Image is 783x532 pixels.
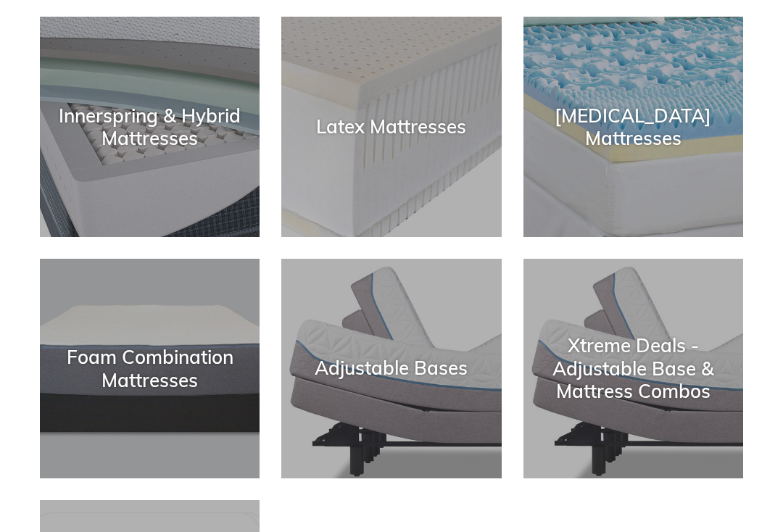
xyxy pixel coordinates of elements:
div: [MEDICAL_DATA] Mattresses [523,104,743,149]
div: Latex Mattresses [281,116,501,138]
div: Adjustable Bases [281,357,501,380]
div: Foam Combination Mattresses [40,346,260,391]
div: Innerspring & Hybrid Mattresses [40,104,260,149]
div: Xtreme Deals - Adjustable Base & Mattress Combos [523,335,743,403]
a: [MEDICAL_DATA] Mattresses [523,17,743,236]
a: Latex Mattresses [281,17,501,236]
a: Xtreme Deals - Adjustable Base & Mattress Combos [523,259,743,478]
a: Innerspring & Hybrid Mattresses [40,17,260,236]
a: Foam Combination Mattresses [40,259,260,478]
a: Adjustable Bases [281,259,501,478]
